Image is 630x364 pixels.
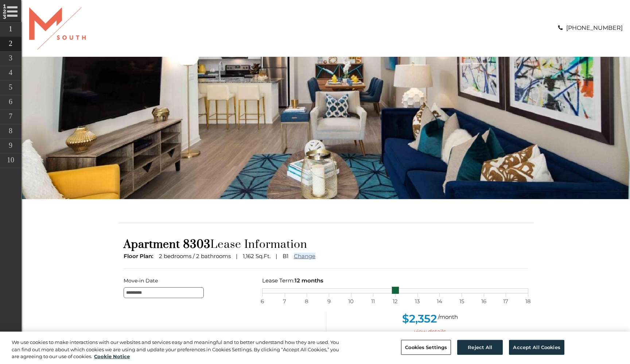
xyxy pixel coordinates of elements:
span: $2,352 [402,312,437,325]
span: 1,162 [243,253,254,260]
label: Move-in Date [124,276,251,285]
a: Change [294,253,315,260]
h1: Lease Information [124,238,528,252]
span: 12 [392,297,399,306]
button: Accept All Cookies [509,340,564,355]
span: 18 [524,297,532,306]
span: Sq.Ft. [256,253,271,260]
button: Reject All [457,340,503,355]
span: 13 [414,297,421,306]
div: We use cookies to make interactions with our websites and services easy and meaningful and to bet... [12,339,346,360]
span: 10 [347,297,355,306]
span: 12 months [295,277,323,284]
span: 2 bedrooms / 2 bathrooms [159,253,231,260]
img: A living room with a blue couch and a television on the wall. [22,57,630,199]
div: Main charge [236,331,305,340]
span: 15 [458,297,465,306]
button: Cookies Settings [401,340,451,355]
span: Apartment 8303 [124,238,210,252]
span: 14 [436,297,443,306]
span: 6 [258,297,266,306]
div: Base Rent [139,331,209,340]
span: 8 [303,297,310,306]
a: [PHONE_NUMBER] [566,24,623,31]
input: Move-in Date edit selected 8/18/2025 [124,287,204,298]
img: A graphic with a red M and the word SOUTH. [29,7,86,50]
div: Lease Term: [262,276,528,285]
span: 9 [325,297,332,306]
span: 7 [281,297,288,306]
span: Floor Plan: [124,253,153,260]
span: /month [438,313,458,320]
span: 17 [502,297,509,306]
div: banner [22,57,630,199]
a: view details [414,328,446,335]
a: Logo [29,24,86,31]
span: 16 [480,297,487,306]
a: More information about your privacy [94,353,130,359]
span: B1 [283,253,288,260]
span: 11 [369,297,377,306]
